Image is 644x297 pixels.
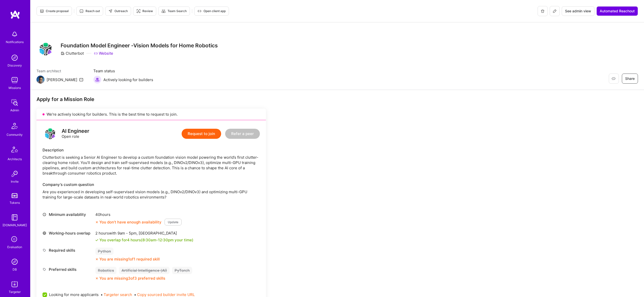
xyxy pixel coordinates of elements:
img: Skill Targeter [10,279,20,289]
div: [DOMAIN_NAME] [3,222,27,228]
a: Website [94,51,113,56]
span: 8:30am - 12:30pm [142,238,174,242]
button: Refer a peer [225,129,260,139]
i: icon Tag [43,248,46,252]
div: Artificial Intelligence (AI) [119,267,170,274]
div: We’re actively looking for builders. This is the best time to request to join. [36,109,266,120]
div: Invite [11,179,19,184]
button: See admin view [562,6,594,16]
div: Missions [9,85,21,90]
span: Outreach [108,9,128,13]
span: 9am - 5pm , [116,231,139,236]
div: Targeter [9,289,21,294]
div: Description [43,147,260,153]
button: Update [165,219,182,225]
img: logo [43,126,58,141]
span: Team architect [36,68,83,74]
button: Share [622,74,638,84]
img: admin teamwork [10,97,20,108]
div: Discovery [8,63,22,68]
i: icon CompanyGray [61,51,65,55]
img: teamwork [10,75,20,85]
div: You are missing 1 of 1 required skill [99,256,160,262]
div: 40 hours [95,212,182,217]
span: Reach out [79,9,100,13]
i: icon CloseOrange [95,221,98,224]
p: Are you experienced in developing self-supervised vision models (e.g., DINOv2/DINOv3) and optimiz... [43,189,260,200]
button: Outreach [105,7,131,16]
button: Automated Reachout [596,6,638,16]
div: PyTorch [172,267,192,274]
div: Open role [62,128,89,139]
div: Working-hours overlap [43,230,93,236]
div: Preferred skills [43,267,93,272]
i: icon EyeClosed [612,77,616,81]
div: Clutterbot is seeking a Senior AI Engineer to develop a custom foundation vision model powering t... [43,155,260,176]
img: Invite [10,169,20,179]
div: Apply for a Mission Role [36,96,266,103]
img: Company Logo [36,40,55,58]
img: Admin Search [10,257,20,267]
span: Team Search [162,9,187,13]
img: bell [10,29,20,39]
div: Minimum availability [43,212,93,217]
div: [PERSON_NAME] [47,77,77,82]
span: Review [136,9,153,13]
div: 2 hours with [GEOGRAPHIC_DATA] [95,230,193,236]
i: icon Check [95,239,98,242]
img: guide book [10,212,20,222]
div: You don’t have enough availability [95,219,162,225]
div: Robotics [95,267,116,274]
h3: Foundation Model Engineer -Vision Models for Home Robotics [61,42,218,49]
img: logo [10,10,20,19]
i: icon Tag [43,268,46,271]
i: icon CloseOrange [95,258,98,261]
img: discovery [10,53,20,63]
div: Company’s custom question [43,182,260,187]
i: icon World [43,231,46,235]
div: Architects [8,156,22,162]
div: AI Engineer [62,128,89,134]
span: See admin view [565,9,591,14]
div: Community [7,132,23,137]
img: Architects [9,144,21,156]
div: Tokens [10,200,20,205]
img: Actively looking for builders [93,76,101,84]
button: Open client app [194,7,229,16]
div: You are missing 3 of 3 preferred skills [99,276,165,281]
span: Team status [93,68,153,74]
img: Community [9,120,21,132]
img: tokens [12,193,18,198]
div: Clutterbot [61,51,84,56]
div: Evaluation [7,244,22,250]
span: Automated Reachout [600,9,635,14]
i: icon Mail [79,78,83,82]
div: Python [95,248,113,255]
span: Actively looking for builders [103,77,153,82]
button: Reach out [76,7,103,16]
i: icon Clock [43,213,46,216]
span: Create proposal [40,9,69,13]
i: icon SelectionTeam [10,235,19,244]
button: Review [133,7,156,16]
button: Create proposal [36,7,72,16]
button: Request to join [182,129,221,139]
button: Team Search [158,7,190,16]
i: icon Proposal [40,9,44,13]
i: icon Targeter [136,9,140,13]
span: Open client app [197,9,226,13]
i: icon CloseOrange [95,277,98,280]
div: Required skills [43,248,93,253]
span: Share [625,76,635,81]
img: Team Architect [36,76,45,84]
div: Notifications [6,39,24,45]
div: Admin [10,108,19,113]
div: You overlap for 4 hours ( your time) [99,237,193,243]
div: DB [13,267,17,272]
